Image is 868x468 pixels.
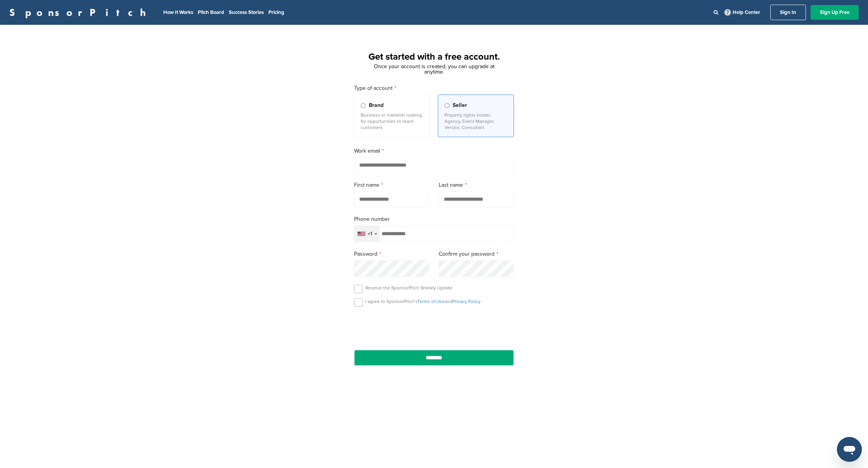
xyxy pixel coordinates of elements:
[163,9,193,15] a: How It Works
[723,8,762,17] a: Help Center
[365,285,452,291] p: Receive the SponsorPitch Weekly Update
[229,9,264,15] a: Success Stories
[770,5,806,20] a: Sign In
[417,299,444,304] a: Terms of Use
[354,84,514,93] label: Type of account
[811,5,859,20] a: Sign Up Free
[198,9,224,15] a: Pitch Board
[361,112,424,131] p: Business or marketer looking for opportunities to reach customers
[837,437,862,462] iframe: Button to launch messaging window
[365,298,481,305] p: I agree to SponsorPitch’s and
[452,299,481,304] a: Privacy Policy
[453,101,467,110] span: Seller
[9,7,151,17] a: SponsorPitch
[390,316,478,339] iframe: reCAPTCHA
[354,250,429,258] label: Password
[345,50,523,64] h1: Get started with a free account.
[361,103,366,108] input: Brand Business or marketer looking for opportunities to reach customers
[444,112,507,131] p: Property rights holder, Agency, Event Manager, Vendor, Consultant
[354,181,429,189] label: First name
[439,250,514,258] label: Confirm your password
[439,181,514,189] label: Last name
[374,63,495,75] span: Once your account is created, you can upgrade at anytime.
[268,9,284,15] a: Pricing
[354,147,514,155] label: Work email
[354,226,379,242] div: Selected country
[444,103,450,108] input: Seller Property rights holder, Agency, Event Manager, Vendor, Consultant
[369,101,384,110] span: Brand
[368,231,372,237] div: +1
[354,215,514,224] label: Phone number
